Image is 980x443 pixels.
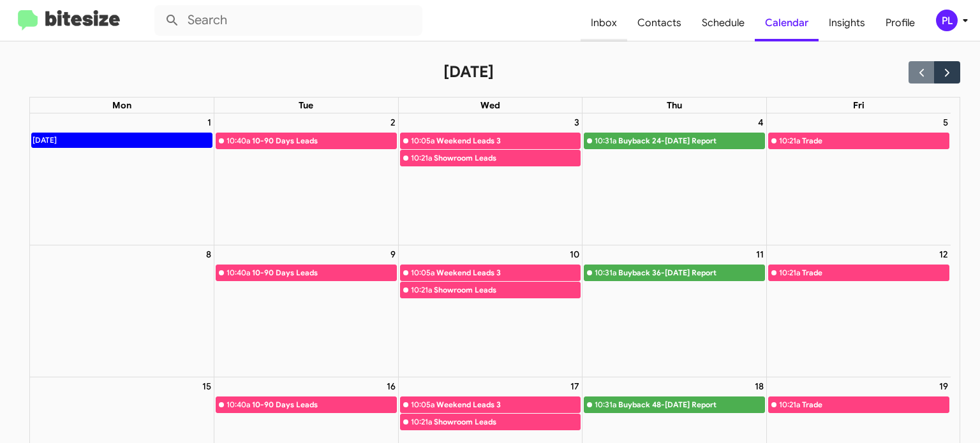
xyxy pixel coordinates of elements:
[436,266,581,279] div: Weekend Leads 3
[802,266,949,279] div: Trade
[411,152,432,164] div: 10:21a
[200,377,214,395] a: September 15, 2025
[934,61,960,84] button: Next month
[567,245,582,263] a: September 10, 2025
[595,398,616,411] div: 10:31a
[154,5,422,36] input: Search
[937,377,951,395] a: September 19, 2025
[664,98,685,113] a: Thursday
[411,398,434,411] div: 10:05a
[411,416,432,428] div: 10:21a
[388,113,398,131] a: September 2, 2025
[909,61,935,84] button: Previous month
[252,266,396,279] div: 10-90 Days Leads
[226,134,250,147] div: 10:40a
[766,113,951,245] td: September 5, 2025
[618,266,764,279] div: Buyback 36-[DATE] Report
[752,377,766,395] a: September 18, 2025
[436,398,581,411] div: Weekend Leads 3
[411,134,434,147] div: 10:05a
[214,113,399,245] td: September 2, 2025
[388,245,398,263] a: September 9, 2025
[925,10,966,31] button: PL
[937,245,951,263] a: September 12, 2025
[779,266,800,279] div: 10:21a
[478,98,503,113] a: Wednesday
[226,398,250,411] div: 10:40a
[819,4,875,41] a: Insights
[572,113,582,131] a: September 3, 2025
[398,245,583,377] td: September 10, 2025
[443,62,494,82] h2: [DATE]
[252,134,396,147] div: 10-90 Days Leads
[205,113,214,131] a: September 1, 2025
[252,398,396,411] div: 10-90 Days Leads
[779,398,800,411] div: 10:21a
[204,245,214,263] a: September 8, 2025
[583,245,767,377] td: September 11, 2025
[434,416,581,428] div: Showroom Leads
[411,284,432,296] div: 10:21a
[214,245,399,377] td: September 9, 2025
[766,245,951,377] td: September 12, 2025
[754,245,766,263] a: September 11, 2025
[296,98,316,113] a: Tuesday
[755,4,819,41] a: Calendar
[595,134,616,147] div: 10:31a
[779,134,800,147] div: 10:21a
[692,4,755,41] a: Schedule
[398,113,583,245] td: September 3, 2025
[30,113,214,245] td: September 1, 2025
[436,134,581,147] div: Weekend Leads 3
[411,266,434,279] div: 10:05a
[581,4,627,41] a: Inbox
[226,266,250,279] div: 10:40a
[32,133,57,147] div: [DATE]
[568,377,582,395] a: September 17, 2025
[384,377,398,395] a: September 16, 2025
[583,113,767,245] td: September 4, 2025
[618,134,764,147] div: Buyback 24-[DATE] Report
[875,4,925,41] a: Profile
[936,10,958,31] div: PL
[850,98,867,113] a: Friday
[30,245,214,377] td: September 8, 2025
[434,284,581,296] div: Showroom Leads
[802,398,949,411] div: Trade
[940,113,951,131] a: September 5, 2025
[595,266,616,279] div: 10:31a
[618,398,764,411] div: Buyback 48-[DATE] Report
[434,152,581,164] div: Showroom Leads
[755,113,766,131] a: September 4, 2025
[627,4,692,41] a: Contacts
[802,134,949,147] div: Trade
[110,98,134,113] a: Monday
